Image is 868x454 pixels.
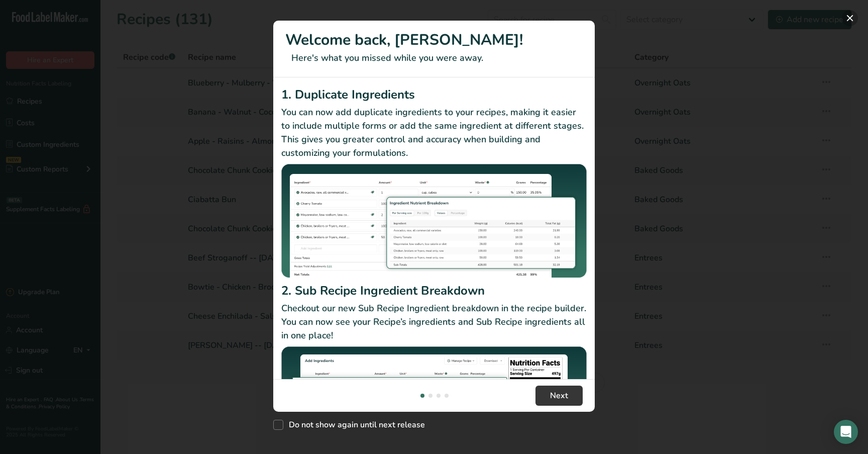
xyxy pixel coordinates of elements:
button: Next [535,386,583,406]
span: Next [550,390,568,402]
h2: 2. Sub Recipe Ingredient Breakdown [281,282,587,300]
p: Here's what you missed while you were away. [285,51,583,65]
h2: 1. Duplicate Ingredients [281,85,587,104]
p: You can now add duplicate ingredients to your recipes, making it easier to include multiple forms... [281,106,587,160]
img: Duplicate Ingredients [281,164,587,278]
p: Checkout our new Sub Recipe Ingredient breakdown in the recipe builder. You can now see your Reci... [281,302,587,342]
span: Do not show again until next release [283,420,425,430]
div: Open Intercom Messenger [834,420,858,444]
h1: Welcome back, [PERSON_NAME]! [285,29,583,51]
